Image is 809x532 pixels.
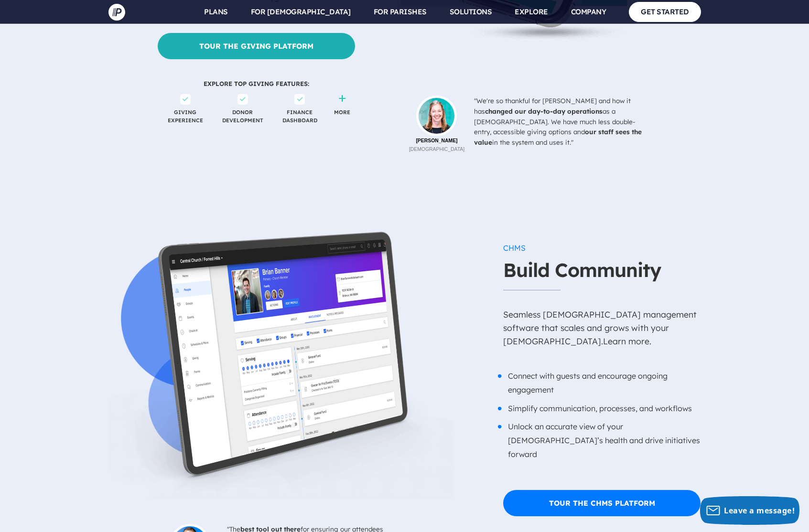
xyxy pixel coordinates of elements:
[158,94,213,137] span: GIVING EXPERIENCE
[503,490,701,516] a: Tour the ChMS Platform
[503,415,701,461] li: Unlock an accurate view of your [DEMOGRAPHIC_DATA]’s health and drive initiatives forward
[409,136,464,146] b: [PERSON_NAME]
[485,107,603,115] b: changed our day-to-day operations
[416,96,457,136] img: profile_kamy-beattie.png
[409,136,464,153] p: [DEMOGRAPHIC_DATA]
[724,505,795,516] span: Leave a message!
[603,336,651,346] a: Learn more.
[158,33,355,59] a: Tour the Giving Platform
[158,59,355,94] span: EXPLORE TOP GIVING FEATURES:
[474,96,647,148] div: "We're so thankful for [PERSON_NAME] and how it has as a [DEMOGRAPHIC_DATA]. We have much less do...
[503,298,701,364] p: Seamless [DEMOGRAPHIC_DATA] management software that scales and grows with your [DEMOGRAPHIC_DATA].
[503,257,701,290] h3: Build Community
[334,108,350,117] a: MORE
[272,94,328,137] span: FINANCE DASHBOARD
[700,496,799,525] button: Leave a message!
[215,94,270,137] span: DONOR DEVELOPMENT
[503,364,701,396] li: Connect with guests and encourage ongoing engagement
[503,239,701,257] h6: CHMS
[503,397,701,415] li: Simplify communication, processes, and workflows
[629,2,701,21] a: GET STARTED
